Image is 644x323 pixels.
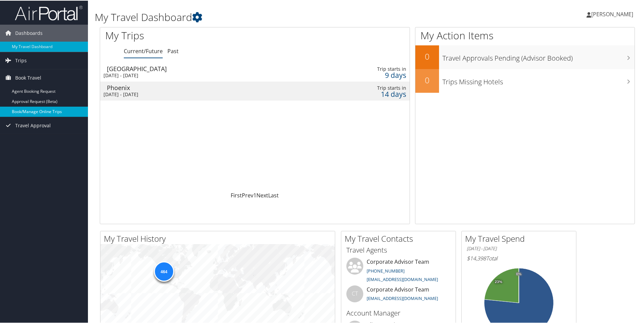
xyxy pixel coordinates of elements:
h3: Account Manager [346,308,451,317]
div: Phoenix [107,84,298,90]
h2: My Travel Spend [465,232,576,244]
h1: My Trips [105,28,276,42]
div: 464 [154,261,174,281]
div: Trip starts in [337,65,406,71]
div: Trip starts in [337,84,406,90]
a: 0Trips Missing Hotels [415,68,635,92]
h2: 0 [415,50,439,62]
h6: [DATE] - [DATE] [467,245,571,251]
div: 14 days [337,90,406,96]
li: Corporate Advisor Team [343,285,454,307]
div: 9 days [337,71,406,78]
a: [EMAIL_ADDRESS][DOMAIN_NAME] [367,276,438,282]
a: 1 [253,191,256,198]
a: Prev [242,191,253,198]
a: [EMAIL_ADDRESS][DOMAIN_NAME] [367,295,438,301]
a: [PERSON_NAME] [586,3,640,24]
a: Past [167,47,179,54]
h1: My Travel Dashboard [95,9,458,24]
a: Current/Future [124,47,163,54]
a: First [231,191,242,198]
div: [DATE] - [DATE] [103,91,295,97]
h1: My Action Items [415,28,635,42]
span: Trips [15,51,27,68]
a: Last [268,191,279,198]
a: Next [256,191,268,198]
tspan: 0% [516,272,522,276]
span: $14,398 [467,254,486,261]
h3: Trips Missing Hotels [442,73,635,86]
h2: 0 [415,74,439,85]
span: Travel Approval [15,116,51,133]
img: airportal-logo.png [15,4,83,20]
li: Corporate Advisor Team [343,257,454,285]
h2: My Travel History [104,232,335,244]
span: Book Travel [15,69,41,86]
div: [DATE] - [DATE] [103,72,295,78]
h2: My Travel Contacts [345,232,456,244]
tspan: 23% [495,279,502,283]
div: [GEOGRAPHIC_DATA] [107,65,298,71]
a: [PHONE_NUMBER] [367,267,405,273]
a: 0Travel Approvals Pending (Advisor Booked) [415,45,635,68]
h6: Total [467,254,571,261]
div: CT [346,285,363,302]
h3: Travel Agents [346,245,451,254]
span: Dashboards [15,24,43,41]
h3: Travel Approvals Pending (Advisor Booked) [442,49,635,62]
span: [PERSON_NAME] [591,10,633,17]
